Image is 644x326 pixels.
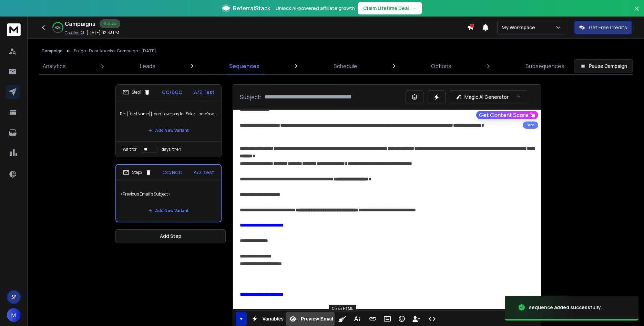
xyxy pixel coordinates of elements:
span: ReferralStack [233,4,270,12]
a: Leads [136,58,160,74]
p: Wait for [123,147,137,152]
button: Get Free Credits [574,21,632,34]
button: Emoticons [395,312,408,326]
button: More Text [350,312,364,326]
p: days, then [162,147,181,152]
p: CC/BCC [162,89,182,96]
a: Sequences [225,58,264,74]
p: [DATE] 02:33 PM [87,30,119,35]
button: Pause Campaign [574,59,633,73]
button: Magic AI Generator [450,90,527,104]
p: A/Z Test [194,169,214,176]
button: Claim Lifetime Deal→ [358,2,422,14]
span: Variables [261,316,285,322]
p: Unlock AI-powered affiliate growth [276,5,355,12]
a: Schedule [329,58,361,74]
p: Magic AI Generator [464,94,509,101]
div: sequence added successfully. [529,304,602,311]
button: Insert Image (Ctrl+P) [381,312,394,326]
button: Variables [248,312,285,326]
a: Subsequences [521,58,569,74]
button: Preview Email [286,312,335,326]
div: Beta [523,122,538,129]
button: Code View [426,312,439,326]
button: Close banner [632,4,641,21]
div: Clean HTML [329,305,356,312]
button: Insert Link (Ctrl+K) [366,312,379,326]
button: Add Step [115,229,226,243]
p: CC/BCC [162,169,183,176]
p: Get Free Credits [589,24,627,31]
p: Subject: [240,93,262,101]
a: Options [427,58,456,74]
li: Step1CC/BCCA/Z TestRe: {{firstName}}, don't overpay for Solar - here's what you need to know...Ad... [115,84,222,157]
span: Preview Email [299,316,335,322]
li: Step2CC/BCCA/Z Test<Previous Email's Subject>Add New Variant [115,164,222,222]
p: Created At: [65,30,85,36]
button: Add New Variant [143,204,194,218]
p: My Workspace [502,24,538,31]
p: Schedule [334,62,357,70]
div: Active [100,19,120,28]
p: A/Z Test [194,89,214,96]
p: Analytics [43,62,66,70]
button: M [7,308,21,322]
div: Step 2 [123,169,152,176]
p: 60 % [55,25,61,30]
p: Soligo - Door-knocker Campaign - [DATE] [74,48,156,54]
button: Get Content Score [476,111,538,119]
p: Sequences [229,62,259,70]
button: Add New Variant [143,124,194,137]
button: Insert Unsubscribe Link [410,312,423,326]
p: Re: {{firstName}}, don't overpay for Solar - here's what you need to know... [120,104,217,124]
div: Step 1 [123,89,150,95]
h1: Campaigns [65,20,95,28]
button: Campaign [41,48,63,54]
p: Options [431,62,451,70]
p: <Previous Email's Subject> [120,185,217,204]
p: Subsequences [525,62,564,70]
span: → [412,5,417,12]
a: Analytics [39,58,70,74]
p: Leads [140,62,155,70]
